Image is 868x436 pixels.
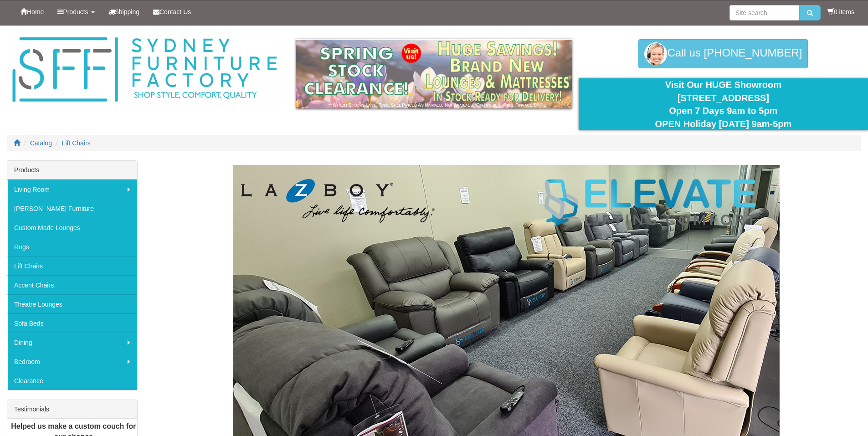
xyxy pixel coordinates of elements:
span: Products [63,8,88,15]
a: Clearance [7,371,137,390]
a: Living Room [7,180,137,199]
a: Lift Chairs [7,256,137,275]
span: Home [27,8,44,15]
div: Testimonials [7,400,137,419]
li: 0 items [827,7,854,16]
a: Dining [7,333,137,352]
span: Contact Us [159,8,191,15]
a: Home [14,0,51,23]
a: Shipping [102,0,147,23]
a: Lift Chairs [62,139,91,147]
a: Accent Chairs [7,275,137,294]
input: Site search [729,5,799,21]
a: Custom Made Lounges [7,218,137,237]
div: Products [7,161,137,180]
a: [PERSON_NAME] Furniture [7,199,137,218]
a: Contact Us [146,0,198,23]
a: Sofa Beds [7,313,137,333]
a: Catalog [30,139,52,147]
span: Shipping [115,8,140,15]
a: Rugs [7,237,137,256]
a: Bedroom [7,352,137,371]
img: spring-sale.gif [296,39,572,108]
a: Products [51,0,101,23]
div: Visit Our HUGE Showroom [STREET_ADDRESS] Open 7 Days 9am to 5pm OPEN Holiday [DATE] 9am-5pm [586,78,861,130]
img: Sydney Furniture Factory [8,35,281,105]
a: Theatre Lounges [7,294,137,313]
